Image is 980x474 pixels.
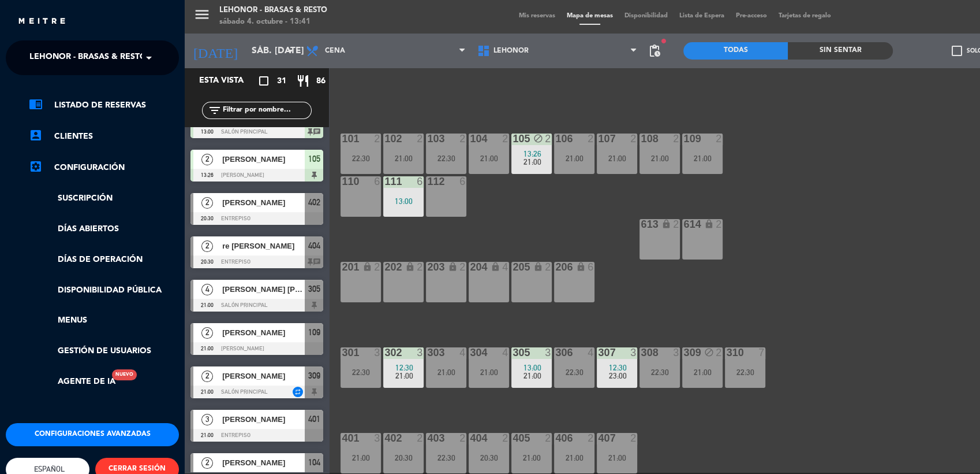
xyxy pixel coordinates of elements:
span: Lehonor - Brasas & Resto [29,46,147,70]
span: [PERSON_NAME] [PERSON_NAME] [222,283,305,295]
i: chrome_reader_mode [29,97,43,111]
i: filter_list [208,103,222,117]
span: 104 [308,456,320,469]
span: 4 [201,284,213,295]
span: re [PERSON_NAME] [222,240,305,252]
span: 401 [308,412,320,426]
span: 2 [201,197,213,209]
span: 402 [308,195,320,209]
span: [PERSON_NAME] [222,413,305,425]
a: Días de Operación [29,253,179,266]
a: chrome_reader_modeListado de Reservas [29,98,179,112]
span: [PERSON_NAME] [222,457,305,469]
div: Esta vista [190,74,268,88]
span: 3 [201,414,213,425]
input: Filtrar por nombre... [222,104,311,117]
span: 109 [308,325,320,339]
span: Español [31,465,65,473]
span: 86 [316,75,326,88]
div: Nuevo [112,369,137,380]
span: [PERSON_NAME] [222,197,305,209]
button: Configuraciones avanzadas [6,423,179,446]
a: Disponibilidad pública [29,284,179,297]
i: settings_applications [29,160,43,173]
img: MEITRE [17,17,66,26]
span: 305 [308,282,320,296]
span: [PERSON_NAME] [222,327,305,339]
i: restaurant [296,74,310,88]
span: 2 [201,457,213,469]
a: Agente de IANuevo [29,375,115,388]
a: Menus [29,314,179,327]
i: account_box [29,128,43,142]
a: Configuración [29,161,179,175]
span: 309 [308,369,320,383]
span: 2 [201,240,213,252]
span: 2 [201,371,213,382]
span: 2 [201,154,213,165]
span: [PERSON_NAME] [222,370,305,382]
span: [PERSON_NAME] [222,153,305,165]
span: 404 [308,239,320,253]
a: account_boxClientes [29,129,179,143]
a: Gestión de usuarios [29,345,179,358]
span: 2 [201,327,213,339]
a: Suscripción [29,192,179,205]
i: crop_square [257,74,271,88]
span: 105 [308,152,320,166]
a: Días abiertos [29,223,179,236]
span: 31 [277,75,286,88]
